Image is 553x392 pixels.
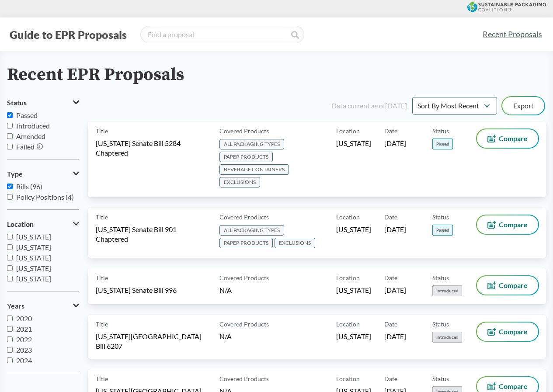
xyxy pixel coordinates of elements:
[336,285,371,295] span: [US_STATE]
[432,332,462,343] span: Introduced
[7,123,13,128] input: Introduced
[16,264,51,272] span: [US_STATE]
[219,319,269,329] span: Covered Products
[16,121,50,130] span: Introduced
[479,24,546,44] a: Recent Proposals
[477,129,538,148] button: Compare
[16,356,32,364] span: 2024
[219,139,284,149] span: ALL PACKAGING TYPES
[7,234,13,239] input: [US_STATE]
[432,273,449,282] span: Status
[96,273,108,282] span: Title
[16,243,51,251] span: [US_STATE]
[384,139,406,148] span: [DATE]
[219,177,260,187] span: EXCLUSIONS
[432,212,449,222] span: Status
[336,139,371,148] span: [US_STATE]
[7,65,184,85] h2: Recent EPR Proposals
[499,221,528,228] span: Compare
[7,170,23,178] span: Type
[336,374,360,383] span: Location
[7,265,13,271] input: [US_STATE]
[432,374,449,383] span: Status
[7,167,79,181] button: Type
[16,314,32,323] span: 2020
[7,336,13,342] input: 2022
[384,285,406,295] span: [DATE]
[499,282,528,289] span: Compare
[7,184,13,189] input: Bills (96)
[219,126,269,135] span: Covered Products
[331,101,407,111] div: Data current as of [DATE]
[384,319,397,329] span: Date
[7,220,34,228] span: Location
[384,374,397,383] span: Date
[384,225,406,234] span: [DATE]
[16,193,74,201] span: Policy Positions (4)
[7,112,13,118] input: Passed
[7,217,79,232] button: Location
[96,212,108,222] span: Title
[384,212,397,222] span: Date
[7,357,13,363] input: 2024
[384,273,397,282] span: Date
[432,225,453,236] span: Passed
[499,135,528,142] span: Compare
[7,95,79,110] button: Status
[477,323,538,341] button: Compare
[336,332,371,341] span: [US_STATE]
[7,255,13,260] input: [US_STATE]
[7,316,13,321] input: 2020
[219,164,289,175] span: BEVERAGE CONTAINERS
[96,374,108,383] span: Title
[16,325,32,333] span: 2021
[16,232,51,241] span: [US_STATE]
[96,319,108,329] span: Title
[219,238,273,248] span: PAPER PRODUCTS
[432,285,462,296] span: Introduced
[219,273,269,282] span: Covered Products
[16,335,32,343] span: 2022
[96,285,177,295] span: [US_STATE] Senate Bill 996
[384,332,406,341] span: [DATE]
[219,225,284,236] span: ALL PACKAGING TYPES
[219,152,273,162] span: PAPER PRODUCTS
[7,302,24,310] span: Years
[7,133,13,139] input: Amended
[7,99,27,107] span: Status
[16,274,51,283] span: [US_STATE]
[499,383,528,390] span: Compare
[275,238,315,248] span: EXCLUSIONS
[96,139,209,158] span: [US_STATE] Senate Bill 5284 Chaptered
[384,126,397,135] span: Date
[7,144,13,149] input: Failed
[7,194,13,200] input: Policy Positions (4)
[336,212,360,222] span: Location
[502,97,544,114] button: Export
[219,332,232,340] span: N/A
[432,126,449,135] span: Status
[499,328,528,335] span: Compare
[96,332,209,351] span: [US_STATE][GEOGRAPHIC_DATA] Bill 6207
[219,286,232,294] span: N/A
[16,253,51,262] span: [US_STATE]
[7,298,79,313] button: Years
[477,215,538,234] button: Compare
[477,276,538,295] button: Compare
[140,26,304,43] input: Find a proposal
[336,319,360,329] span: Location
[432,139,453,149] span: Passed
[432,319,449,329] span: Status
[219,374,269,383] span: Covered Products
[7,244,13,250] input: [US_STATE]
[7,326,13,332] input: 2021
[96,225,209,244] span: [US_STATE] Senate Bill 901 Chaptered
[96,126,108,135] span: Title
[16,142,35,151] span: Failed
[16,111,38,119] span: Passed
[7,347,13,353] input: 2023
[336,273,360,282] span: Location
[16,132,45,140] span: Amended
[16,346,32,354] span: 2023
[336,225,371,234] span: [US_STATE]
